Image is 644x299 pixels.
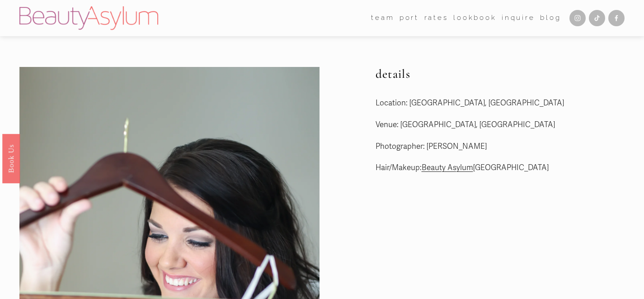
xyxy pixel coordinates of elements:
a: port [400,11,419,25]
p: Venue: [GEOGRAPHIC_DATA], [GEOGRAPHIC_DATA] [376,118,625,132]
a: Instagram [569,10,586,26]
a: Book Us [2,133,20,183]
p: Location: [GEOGRAPHIC_DATA], [GEOGRAPHIC_DATA] [376,96,625,110]
a: Beauty Asylum [422,163,473,172]
a: Inquire [502,11,535,25]
h2: details [376,67,625,81]
img: Beauty Asylum | Bridal Hair &amp; Makeup Charlotte &amp; Atlanta [19,6,158,30]
p: Hair/Makeup: [GEOGRAPHIC_DATA] [376,161,625,175]
a: TikTok [589,10,605,26]
a: folder dropdown [371,11,394,25]
a: Rates [424,11,448,25]
a: Blog [540,11,561,25]
a: Facebook [608,10,625,26]
span: team [371,12,394,24]
p: Photographer: [PERSON_NAME] [376,140,625,154]
a: Lookbook [453,11,497,25]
